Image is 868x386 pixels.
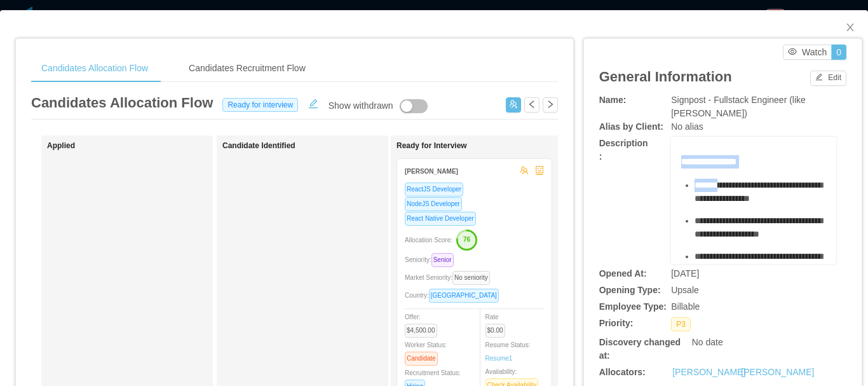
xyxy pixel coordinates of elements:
div: rdw-wrapper [671,137,836,264]
span: Worker Status: [405,341,447,362]
h1: Applied [47,141,225,151]
span: Seniority: [405,256,459,263]
span: ReactJS Developer [405,183,463,196]
span: Resume Status: [485,341,531,362]
a: Resume1 [485,354,513,363]
b: Discovery changed at: [599,337,681,361]
a: [PERSON_NAME] [672,366,745,379]
button: Close [832,10,868,46]
div: Show withdrawn [329,99,393,113]
span: Allocation Score: [405,237,452,244]
button: icon: eyeWatch [783,45,832,60]
b: Description: [599,138,648,162]
div: Candidates Recruitment Flow [179,54,316,83]
span: [GEOGRAPHIC_DATA] [429,289,499,303]
button: icon: right [543,97,558,113]
span: [DATE] [671,268,699,279]
b: Employee Type: [599,301,667,312]
button: 76 [452,229,478,249]
span: $0.00 [485,324,505,338]
b: Allocators: [599,367,646,377]
b: Opening Type: [599,285,661,295]
span: Country: [405,292,504,299]
span: P3 [671,317,691,331]
button: icon: left [524,97,539,113]
b: Opened At: [599,268,647,279]
text: 76 [463,235,471,243]
h1: Candidate Identified [222,141,400,151]
span: Offer: [405,314,442,334]
span: Ready for interview [222,98,298,112]
span: Senior [431,253,454,267]
h1: Ready for Interview [397,141,574,151]
b: Priority: [599,318,634,328]
span: Candidate [405,352,438,366]
span: No alias [671,121,703,132]
button: icon: editEdit [810,71,846,86]
article: Candidates Allocation Flow [31,92,213,113]
button: 0 [831,45,846,60]
article: General Information [599,66,732,87]
b: Alias by Client: [599,121,663,132]
span: No seniority [452,271,490,285]
span: Signpost - Fullstack Engineer (like [PERSON_NAME]) [671,95,806,118]
span: No date [692,337,723,347]
a: [PERSON_NAME] [741,366,814,379]
span: Billable [671,301,700,312]
span: Upsale [671,285,699,295]
span: React Native Developer [405,212,476,226]
span: team [520,166,529,175]
div: rdw-editor [681,155,827,282]
button: icon: usergroup-add [506,97,521,113]
span: Market Seniority: [405,274,495,281]
i: icon: close [845,22,855,32]
span: Rate [485,314,510,334]
button: icon: edit [303,96,323,109]
div: Candidates Allocation Flow [31,54,158,83]
strong: [PERSON_NAME] [405,168,458,175]
span: robot [535,166,544,175]
span: $4,500.00 [405,324,437,338]
span: NodeJS Developer [405,197,462,211]
b: Name: [599,95,627,105]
